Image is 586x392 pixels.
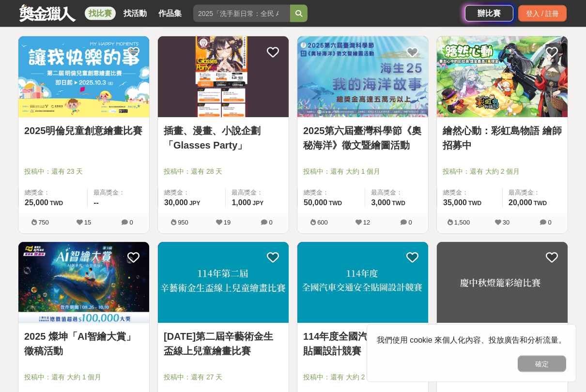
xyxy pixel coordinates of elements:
[437,37,568,118] img: Cover Image
[164,188,219,198] span: 總獎金：
[454,219,470,226] span: 1,500
[518,356,566,372] button: 確定
[224,219,231,226] span: 19
[24,167,143,177] span: 投稿中：還有 23 天
[84,219,91,226] span: 15
[371,199,390,207] span: 3,000
[443,167,562,177] span: 投稿中：還有 大約 2 個月
[158,37,289,118] img: Cover Image
[158,242,289,323] img: Cover Image
[164,330,283,359] a: [DATE]第二屆辛藝術金生盃線上兒童繪畫比賽
[297,37,428,118] img: Cover Image
[437,37,568,118] a: Cover Image
[129,219,133,226] span: 0
[303,330,422,359] a: 114年度全國汽車交通安全貼圖設計競賽
[178,219,188,226] span: 950
[377,336,566,344] span: 我們使用 cookie 來個人化內容、投放廣告和分析流量。
[193,5,290,22] input: 2025「洗手新日常：全民 ALL IN」洗手歌全台徵選
[154,7,185,20] a: 作品集
[443,124,562,153] a: 繪然心動：彩虹島物語 繪師招募中
[509,188,562,198] span: 最高獎金：
[303,167,422,177] span: 投稿中：還有 大約 1 個月
[164,199,188,207] span: 30,000
[317,219,328,226] span: 600
[24,330,143,359] a: 2025 燦坤「AI智繪大賞」徵稿活動
[158,37,289,118] a: Cover Image
[408,219,412,226] span: 0
[18,37,149,118] img: Cover Image
[297,37,428,118] a: Cover Image
[50,200,63,207] span: TWD
[297,242,428,323] img: Cover Image
[38,219,49,226] span: 750
[443,188,496,198] span: 總獎金：
[18,242,149,323] img: Cover Image
[85,7,116,20] a: 找比賽
[164,373,283,383] span: 投稿中：還有 27 天
[164,124,283,153] a: 插畫、漫畫、小說企劃「Glasses Party」
[468,200,481,207] span: TWD
[24,124,143,138] a: 2025明倫兒童創意繪畫比賽
[18,242,149,324] a: Cover Image
[437,242,568,324] a: Cover Image
[503,219,509,226] span: 30
[25,188,81,198] span: 總獎金：
[465,5,513,22] a: 辦比賽
[392,200,405,207] span: TWD
[231,188,283,198] span: 最高獎金：
[158,242,289,324] a: Cover Image
[25,199,48,207] span: 25,000
[253,200,264,207] span: JPY
[509,199,532,207] span: 20,000
[329,200,342,207] span: TWD
[437,242,568,323] img: Cover Image
[304,199,327,207] span: 50,000
[120,7,151,20] a: 找活動
[548,219,551,226] span: 0
[18,37,149,118] a: Cover Image
[189,200,200,207] span: JPY
[231,199,251,207] span: 1,000
[93,188,143,198] span: 最高獎金：
[304,188,359,198] span: 總獎金：
[297,242,428,324] a: Cover Image
[443,199,467,207] span: 35,000
[93,199,99,207] span: --
[269,219,272,226] span: 0
[303,373,422,383] span: 投稿中：還有 大約 2 個月
[303,124,422,153] a: 2025第六屆臺灣科學節《奧秘海洋》徵文暨繪圖活動
[518,5,567,22] div: 登入 / 註冊
[534,200,547,207] span: TWD
[24,373,143,383] span: 投稿中：還有 大約 1 個月
[371,188,422,198] span: 最高獎金：
[164,167,283,177] span: 投稿中：還有 28 天
[363,219,370,226] span: 12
